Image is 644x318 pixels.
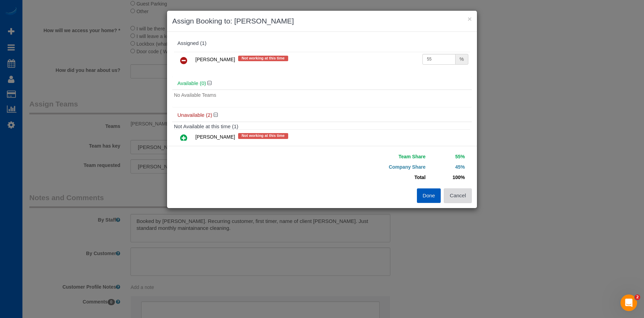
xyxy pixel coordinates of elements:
button: Cancel [444,188,472,203]
span: No Available Teams [174,92,216,98]
span: 2 [635,294,640,300]
span: Not working at this time [238,133,288,139]
h3: Assign Booking to: [PERSON_NAME] [172,16,472,26]
span: Not working at this time [238,56,288,61]
td: Team Share [327,151,427,162]
td: 100% [427,172,467,183]
td: 45% [427,162,467,172]
span: [PERSON_NAME] [195,57,235,62]
div: % [456,54,468,65]
button: × [468,15,472,22]
span: [PERSON_NAME] [195,134,235,140]
h4: Not Available at this time (1) [174,124,470,130]
button: Done [417,188,441,203]
h4: Available (0) [177,81,467,86]
td: Total [327,172,427,183]
div: Assigned (1) [177,40,467,46]
h4: Unavailable (2) [177,112,467,118]
td: 55% [427,151,467,162]
td: Company Share [327,162,427,172]
iframe: Intercom live chat [621,294,637,311]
